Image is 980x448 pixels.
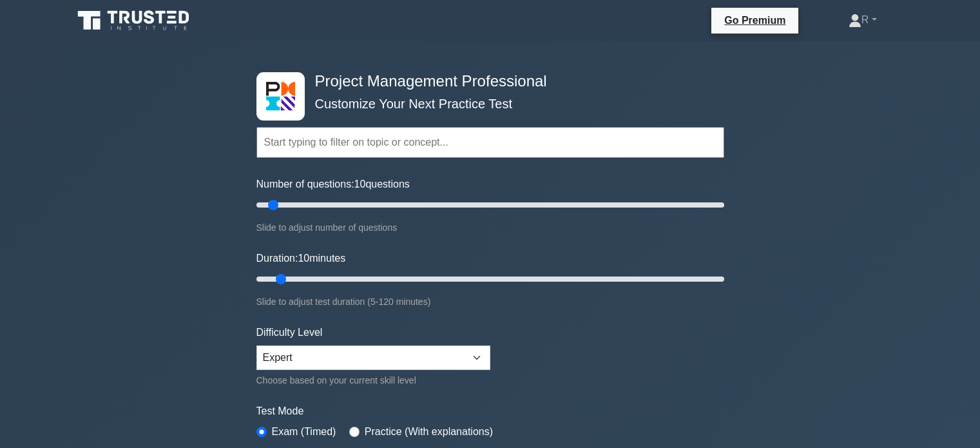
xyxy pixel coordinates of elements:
label: Exam (Timed) [272,424,336,440]
input: Start typing to filter on topic or concept... [256,127,724,158]
span: 10 [354,179,366,190]
div: Slide to adjust test duration (5-120 minutes) [256,294,724,309]
a: Go Premium [716,12,793,28]
a: R [818,7,908,33]
h4: Project Management Professional [310,72,661,91]
label: Number of questions: questions [256,177,410,192]
div: Slide to adjust number of questions [256,220,724,235]
label: Duration: minutes [256,251,346,266]
div: Choose based on your current skill level [256,373,490,388]
span: 10 [298,253,309,264]
label: Practice (With explanations) [365,424,493,440]
label: Difficulty Level [256,325,323,340]
label: Test Mode [256,404,724,419]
